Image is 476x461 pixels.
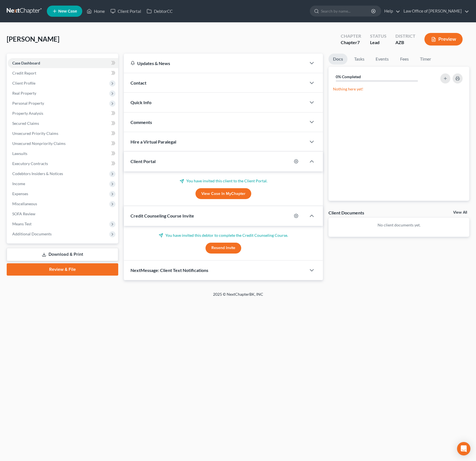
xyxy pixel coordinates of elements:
[206,243,241,254] button: Resend Invite
[8,68,118,78] a: Credit Report
[8,138,118,149] a: Unsecured Nonpriority Claims
[415,54,436,65] a: Timer
[370,39,386,46] div: Lead
[395,33,415,39] div: District
[350,54,369,65] a: Tasks
[370,33,386,39] div: Status
[321,6,372,16] input: Search by name...
[453,211,467,214] a: View All
[371,54,393,65] a: Events
[7,35,59,43] span: [PERSON_NAME]
[12,91,36,95] span: Real Property
[8,159,118,169] a: Executory Contracts
[131,120,152,125] span: Comments
[12,81,35,85] span: Client Profile
[381,6,400,16] a: Help
[333,86,465,92] p: Nothing here yet!
[131,233,316,238] p: You have invited this debtor to complete the Credit Counseling Course.
[12,101,44,106] span: Personal Property
[108,6,144,16] a: Client Portal
[12,121,39,126] span: Secured Claims
[12,191,28,196] span: Expenses
[12,151,27,156] span: Lawsuits
[8,209,118,219] a: SOFA Review
[12,181,25,186] span: Income
[131,178,316,184] p: You have invited this client to the Client Portal.
[328,210,364,216] div: Client Documents
[8,118,118,128] a: Secured Claims
[333,222,465,228] p: No client documents yet.
[131,139,176,144] span: Hire a Virtual Paralegal
[12,211,35,216] span: SOFA Review
[131,60,300,66] div: Updates & News
[195,188,251,199] a: View Case in MyChapter
[424,33,463,46] button: Preview
[8,149,118,159] a: Lawsuits
[401,6,469,16] a: Law Office of [PERSON_NAME]
[12,131,58,136] span: Unsecured Priority Claims
[395,54,413,65] a: Fees
[12,71,36,75] span: Credit Report
[12,231,52,236] span: Additional Documents
[131,100,151,105] span: Quick Info
[341,33,361,39] div: Chapter
[131,267,208,273] span: NextMessage: Client Text Notifications
[58,9,77,13] span: New Case
[131,80,146,85] span: Contact
[12,111,43,116] span: Property Analysis
[336,74,361,79] strong: 0% Completed
[457,442,470,455] div: Open Intercom Messenger
[131,159,156,164] span: Client Portal
[12,221,32,226] span: Means Test
[7,263,118,276] a: Review & File
[84,6,108,16] a: Home
[131,213,194,218] span: Credit Counseling Course Invite
[12,201,37,206] span: Miscellaneous
[12,61,40,65] span: Case Dashboard
[12,171,63,176] span: Codebtors Insiders & Notices
[12,161,48,166] span: Executory Contracts
[144,6,175,16] a: DebtorCC
[357,40,360,45] span: 7
[7,248,118,261] a: Download & Print
[8,108,118,118] a: Property Analysis
[79,292,397,302] div: 2025 © NextChapterBK, INC
[8,128,118,138] a: Unsecured Priority Claims
[341,39,361,46] div: Chapter
[328,54,347,65] a: Docs
[8,58,118,68] a: Case Dashboard
[12,141,66,146] span: Unsecured Nonpriority Claims
[395,39,415,46] div: AZB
